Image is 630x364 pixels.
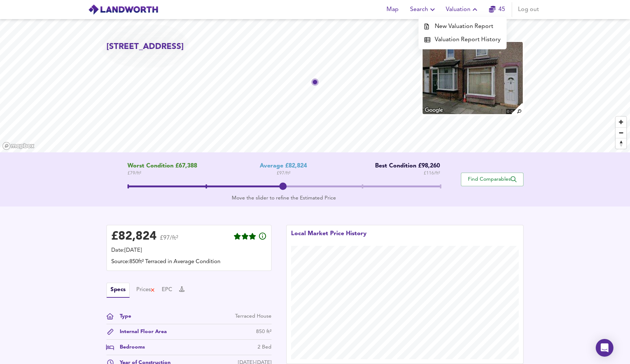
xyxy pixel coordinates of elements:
div: Local Market Price History [291,230,367,246]
span: £ 116 / ft² [424,170,440,177]
button: Valuation [443,2,482,17]
span: £ 79 / ft² [127,170,197,177]
span: Map [384,4,401,15]
a: Valuation Report History [419,33,507,46]
div: 2 Bed [258,343,272,351]
button: Reset bearing to north [616,138,626,149]
img: logo [88,4,158,15]
button: Search [407,2,440,17]
div: Source: 850ft² Terraced in Average Condition [111,258,267,266]
img: search [511,102,524,115]
div: Average £82,824 [260,163,307,170]
div: £ 82,824 [111,231,157,242]
div: 850 ft² [256,328,272,336]
button: 45 [485,2,509,17]
div: Type [114,312,131,320]
div: Internal Floor Area [114,328,167,336]
button: Find Comparables [461,173,524,186]
button: Map [381,2,404,17]
div: Terraced House [235,312,272,320]
div: Open Intercom Messenger [596,339,613,357]
span: £ 97 / ft² [277,170,290,177]
a: 45 [489,4,505,15]
div: Best Condition £98,260 [370,163,440,170]
span: Valuation [446,4,479,15]
button: Zoom in [616,117,626,127]
span: Log out [518,4,539,15]
button: Specs [106,283,130,298]
span: Reset bearing to north [616,138,626,149]
span: Worst Condition £67,388 [127,163,197,170]
a: New Valuation Report [419,20,507,33]
span: £97/ft² [160,235,178,246]
h2: [STREET_ADDRESS] [106,41,184,53]
img: property [422,41,524,115]
button: Log out [515,2,542,17]
a: Mapbox homepage [2,142,35,150]
div: Date: [DATE] [111,247,267,255]
span: Zoom out [616,128,626,138]
span: Search [410,4,437,15]
span: Find Comparables [465,176,519,183]
button: EPC [162,286,172,294]
button: Zoom out [616,127,626,138]
div: Move the slider to refine the Estimated Price [127,194,440,202]
button: Prices [136,286,155,294]
div: Bedrooms [114,343,145,351]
